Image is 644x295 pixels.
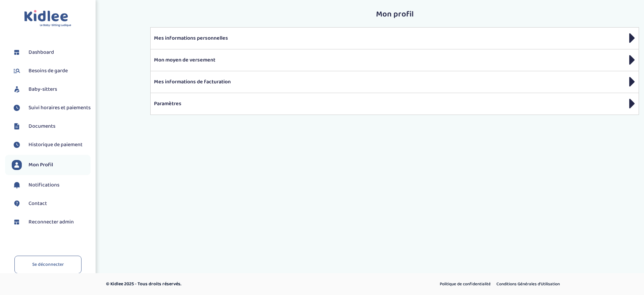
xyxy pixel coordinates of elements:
img: documents.svg [12,121,22,131]
span: Besoins de garde [29,67,68,75]
a: Notifications [12,180,91,190]
img: dashboard.svg [12,47,22,57]
a: Historique de paiement [12,140,91,150]
span: Documents [29,122,55,130]
a: Dashboard [12,47,91,57]
h2: Mon profil [150,10,639,19]
img: contact.svg [12,199,22,209]
a: Se déconnecter [14,256,82,273]
p: Paramètres [154,100,635,108]
span: Historique de paiement [29,141,83,149]
span: Baby-sitters [29,85,57,93]
a: Politique de confidentialité [437,280,493,289]
span: Notifications [29,181,59,189]
a: Contact [12,199,91,209]
img: babysitters.svg [12,84,22,94]
img: suivihoraire.svg [12,140,22,150]
a: Mon Profil [12,160,91,170]
a: Conditions Générales d’Utilisation [494,280,562,289]
p: © Kidlee 2025 - Tous droits réservés. [106,281,351,288]
span: Contact [29,200,47,208]
span: Dashboard [29,48,54,56]
img: besoin.svg [12,66,22,76]
span: Suivi horaires et paiements [29,104,91,112]
img: dashboard.svg [12,217,22,227]
span: Mon Profil [29,161,53,169]
img: profil.svg [12,160,22,170]
img: suivihoraire.svg [12,103,22,113]
img: notification.svg [12,180,22,190]
img: logo.svg [24,10,71,27]
p: Mes informations personnelles [154,34,635,42]
a: Baby-sitters [12,84,91,94]
p: Mon moyen de versement [154,56,635,64]
p: Mes informations de facturation [154,78,635,86]
a: Suivi horaires et paiements [12,103,91,113]
a: Reconnecter admin [12,217,91,227]
a: Documents [12,121,91,131]
a: Besoins de garde [12,66,91,76]
span: Reconnecter admin [29,218,74,226]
